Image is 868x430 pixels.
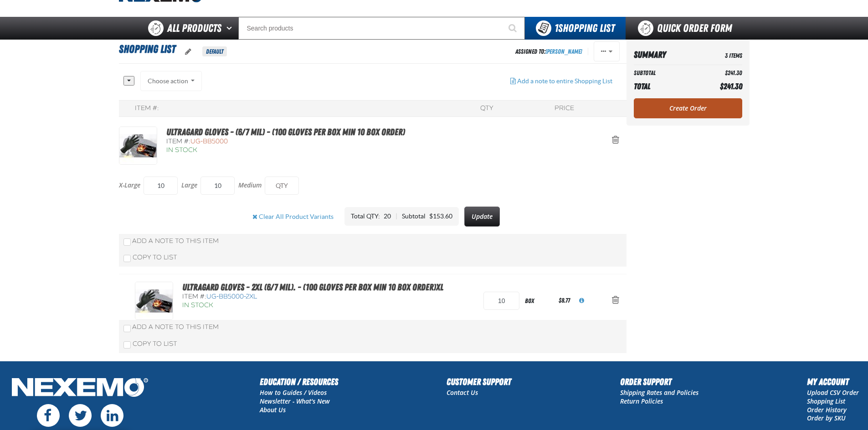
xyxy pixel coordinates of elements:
button: Action Remove Ultragard gloves - 2XL (6/7 mil). - (100 gloves per box MIN 10 box order)XL from Sh... [605,291,627,311]
th: Summary [634,47,698,63]
div: Item #: [182,293,443,301]
button: Update [464,207,500,227]
button: View All Prices for UG-BB5000-2XL [572,291,591,311]
button: You have 1 Shopping List. Open to view details [525,17,626,40]
a: Ultragard gloves - (6/7 mil) - (100 gloves per box MIN 10 box order) [166,126,405,137]
div: box [519,291,557,311]
h2: Customer Support [447,375,511,389]
input: Copy To List [123,255,131,262]
a: How to Guides / Videos [260,388,327,397]
input: QTY [200,177,235,195]
a: [PERSON_NAME] [545,48,582,55]
p: Medium [238,181,262,190]
input: Add a Note to This Item [123,325,131,332]
div: In Stock [166,146,617,155]
span: Add a Note to This Item [132,323,219,331]
th: Subtotal [634,67,698,79]
button: Open All Products pages [223,17,238,40]
div: QTY [480,104,493,113]
input: Search [238,17,525,40]
a: Create Order [634,98,742,118]
div: Subtotal [402,212,429,221]
button: Actions of Shopping List [594,41,620,61]
label: Copy To List [123,340,177,348]
div: Assigned To: [515,46,582,58]
span: UG-BB5000 [190,137,228,145]
a: Shopping List [807,397,845,405]
span: Add a Note to This Item [132,237,219,245]
p: X-Large [119,181,140,190]
div: 20 [384,212,391,221]
a: Ultragard gloves - 2XL (6/7 mil). - (100 gloves per box MIN 10 box order)XL [182,282,443,293]
button: oro.shoppinglist.label.edit.tooltip [178,42,199,62]
button: Action Remove Ultragard gloves - (6/7 mil) - (100 gloves per box MIN 10 box order) from Shopping ... [605,131,627,151]
span: Default [202,46,227,56]
p: Large [181,181,197,190]
button: Clear All Product Variants [245,207,341,227]
input: Add a Note to This Item [123,238,131,246]
a: Return Policies [620,397,663,405]
div: Item #: [135,104,159,113]
span: Shopping List [119,43,175,56]
a: Order by SKU [807,414,846,422]
label: Copy To List [123,253,177,261]
td: $241.30 [698,67,742,79]
div: Item #: [166,137,617,146]
strong: 1 [555,22,558,35]
a: About Us [260,405,286,414]
div: In Stock [182,301,443,310]
div: $153.60 [429,212,452,221]
div: Price [555,104,574,113]
a: Contact Us [447,388,478,397]
span: Shopping List [555,22,615,35]
a: Newsletter - What's New [260,397,330,405]
span: UG-BB5000-2XL [206,293,257,300]
h2: Education / Resources [260,375,338,389]
a: Upload CSV Order [807,388,859,397]
span: $8.77 [559,297,570,304]
span: $241.30 [720,81,742,91]
h2: My Account [807,375,859,389]
input: Copy To List [123,341,131,349]
span: All Products [167,20,221,36]
div: | [395,212,397,221]
a: Quick Order Form [626,17,749,40]
button: Start Searching [502,17,525,40]
input: Product Quantity [483,292,519,310]
h2: Order Support [620,375,699,389]
div: Total QTY: [351,212,384,221]
a: Order History [807,405,847,414]
td: 3 Items [698,47,742,63]
a: Shipping Rates and Policies [620,388,699,397]
input: QTY [265,177,299,195]
img: Nexemo Logo [9,375,151,402]
input: QTY [144,177,178,195]
th: Total [634,79,698,94]
button: Add a note to entire Shopping List [503,71,620,91]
